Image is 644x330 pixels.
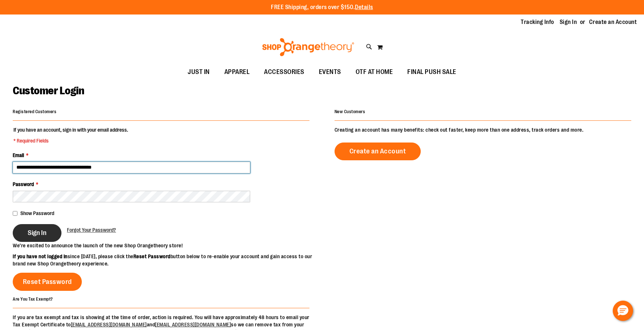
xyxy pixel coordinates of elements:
[589,18,637,26] a: Create an Account
[13,224,61,242] button: Sign In
[261,38,355,56] img: Shop Orangetheory
[224,64,250,80] span: APPAREL
[13,126,129,144] legend: If you have an account, sign in with your email address.
[335,109,365,114] strong: New Customers
[155,322,231,327] a: [EMAIL_ADDRESS][DOMAIN_NAME]
[356,64,393,80] span: OTF AT HOME
[13,253,322,267] p: since [DATE], please click the button below to re-enable your account and gain access to our bran...
[13,253,68,259] strong: If you have not logged in
[20,210,54,216] span: Show Password
[13,152,24,158] span: Email
[13,137,128,144] span: * Required Fields
[67,227,116,233] span: Forgot Your Password?
[71,322,147,327] a: [EMAIL_ADDRESS][DOMAIN_NAME]
[13,109,56,114] strong: Registered Customers
[13,296,53,301] strong: Are You Tax Exempt?
[28,229,47,237] span: Sign In
[349,147,406,155] span: Create an Account
[180,64,217,81] a: JUST IN
[23,278,72,286] span: Reset Password
[407,64,456,80] span: FINAL PUSH SALE
[257,64,312,81] a: ACCESSORIES
[355,4,373,11] a: Details
[560,18,577,26] a: Sign In
[13,273,82,291] a: Reset Password
[400,64,464,81] a: FINAL PUSH SALE
[188,64,210,80] span: JUST IN
[13,181,34,187] span: Password
[217,64,257,81] a: APPAREL
[13,242,322,249] p: We’re excited to announce the launch of the new Shop Orangetheory store!
[613,301,633,321] button: Hello, have a question? Let’s chat.
[264,64,304,80] span: ACCESSORIES
[133,253,171,259] strong: Reset Password
[335,126,631,133] p: Creating an account has many benefits: check out faster, keep more than one address, track orders...
[348,64,400,81] a: OTF AT HOME
[521,18,554,26] a: Tracking Info
[271,3,373,12] p: FREE Shipping, orders over $150.
[67,226,116,234] a: Forgot Your Password?
[13,84,84,97] span: Customer Login
[335,143,421,160] a: Create an Account
[319,64,341,80] span: EVENTS
[312,64,348,81] a: EVENTS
